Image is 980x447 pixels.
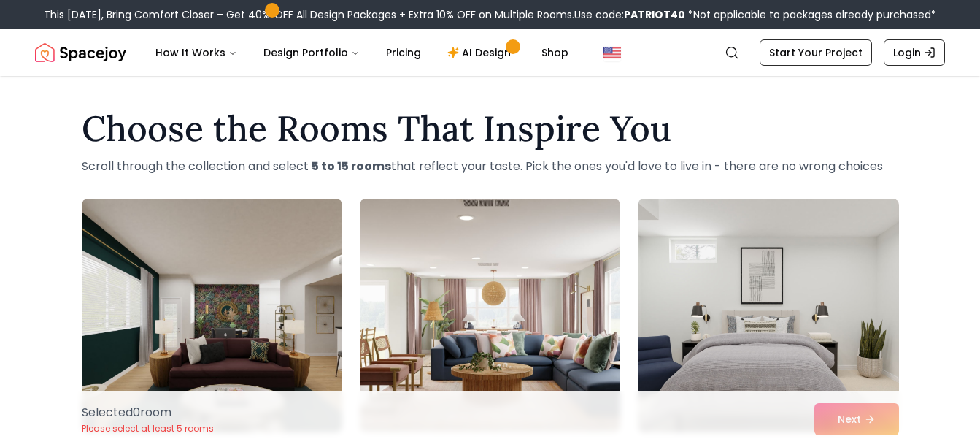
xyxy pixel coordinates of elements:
[624,7,685,22] b: PATRIOT40
[638,199,898,432] img: Room room-3
[685,7,936,22] span: *Not applicable to packages already purchased*
[144,38,249,67] button: How It Works
[436,38,527,67] a: AI Design
[82,199,342,432] img: Room room-1
[44,7,936,22] div: This [DATE], Bring Comfort Closer – Get 40% OFF All Design Packages + Extra 10% OFF on Multiple R...
[35,29,945,76] nav: Global
[530,38,580,67] a: Shop
[82,423,214,435] p: Please select at least 5 rooms
[144,38,580,67] nav: Main
[82,404,214,421] p: Selected 0 room
[360,199,620,432] img: Room room-2
[35,38,126,67] img: Spacejoy Logo
[312,158,391,175] strong: 5 to 15 rooms
[884,39,945,66] a: Login
[82,111,899,146] h1: Choose the Rooms That Inspire You
[82,158,899,175] p: Scroll through the collection and select that reflect your taste. Pick the ones you'd love to liv...
[760,39,872,66] a: Start Your Project
[374,38,433,67] a: Pricing
[574,7,685,22] span: Use code:
[252,38,371,67] button: Design Portfolio
[35,38,126,67] a: Spacejoy
[603,44,621,61] img: United States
